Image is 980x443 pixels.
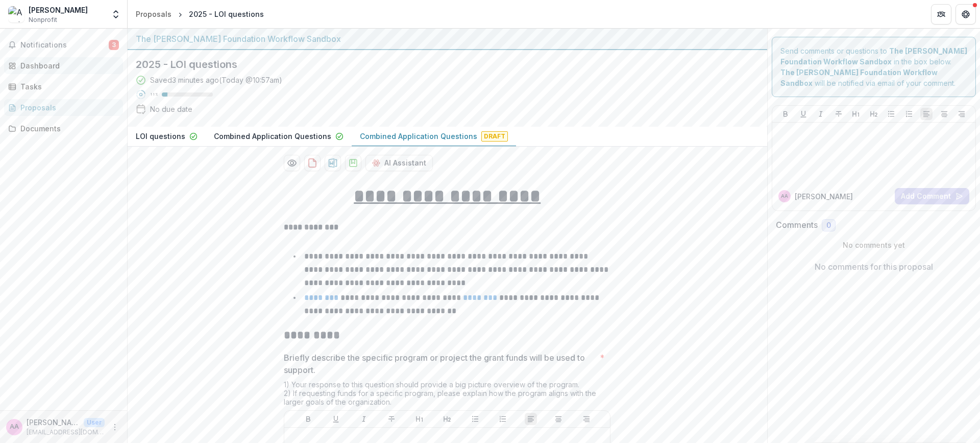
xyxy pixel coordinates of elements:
[325,155,341,171] button: download-proposal
[885,108,897,120] button: Bullet List
[776,220,818,230] h2: Comments
[931,4,951,25] button: Partners
[29,15,57,25] span: Nonprofit
[136,33,759,45] div: The [PERSON_NAME] Foundation Workflow Sandbox
[552,413,565,425] button: Align Center
[441,413,453,425] button: Heading 2
[330,413,342,425] button: Underline
[481,131,508,142] span: Draft
[20,102,115,113] div: Proposals
[776,240,972,250] p: No comments yet
[20,123,115,134] div: Documents
[580,413,593,425] button: Align Right
[29,5,88,15] div: [PERSON_NAME]
[84,418,105,427] p: User
[4,120,123,137] a: Documents
[20,81,115,92] div: Tasks
[302,413,314,425] button: Bold
[10,424,19,430] div: Annie Axe
[868,108,880,120] button: Heading 2
[779,108,792,120] button: Bold
[4,37,123,53] button: Notifications3
[826,221,831,230] span: 0
[132,7,268,21] nav: breadcrumb
[27,417,80,428] p: [PERSON_NAME]
[895,188,969,204] button: Add Comment
[109,40,119,50] span: 3
[955,4,976,25] button: Get Help
[136,9,171,19] div: Proposals
[795,191,853,202] p: [PERSON_NAME]
[938,108,950,120] button: Align Center
[797,108,810,120] button: Underline
[920,108,933,120] button: Align Left
[360,131,477,142] p: Combined Application Questions
[132,7,176,21] a: Proposals
[955,108,968,120] button: Align Right
[815,261,933,273] p: No comments for this proposal
[27,428,105,437] p: [EMAIL_ADDRESS][DOMAIN_NAME]
[903,108,915,120] button: Ordered List
[832,108,845,120] button: Strike
[4,57,123,74] a: Dashboard
[780,68,938,87] strong: The [PERSON_NAME] Foundation Workflow Sandbox
[109,4,123,25] button: Open entity switcher
[136,58,743,71] h2: 2025 - LOI questions
[815,108,827,120] button: Italicize
[358,413,370,425] button: Italicize
[525,413,537,425] button: Align Left
[20,60,115,71] div: Dashboard
[189,9,264,19] div: 2025 - LOI questions
[497,413,509,425] button: Ordered List
[20,41,109,50] span: Notifications
[284,352,596,376] p: Briefly describe the specific program or project the grant funds will be used to support.
[345,155,361,171] button: download-proposal
[4,99,123,116] a: Proposals
[109,421,121,433] button: More
[772,37,976,97] div: Send comments or questions to in the box below. will be notified via email of your comment.
[781,194,788,199] div: Annie Axe
[284,380,610,410] div: 1) Your response to this question should provide a big picture overview of the program. 2) If req...
[365,155,433,171] button: AI Assistant
[385,413,398,425] button: Strike
[8,6,24,22] img: Annie Test
[469,413,481,425] button: Bullet List
[413,413,426,425] button: Heading 1
[850,108,862,120] button: Heading 1
[4,78,123,95] a: Tasks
